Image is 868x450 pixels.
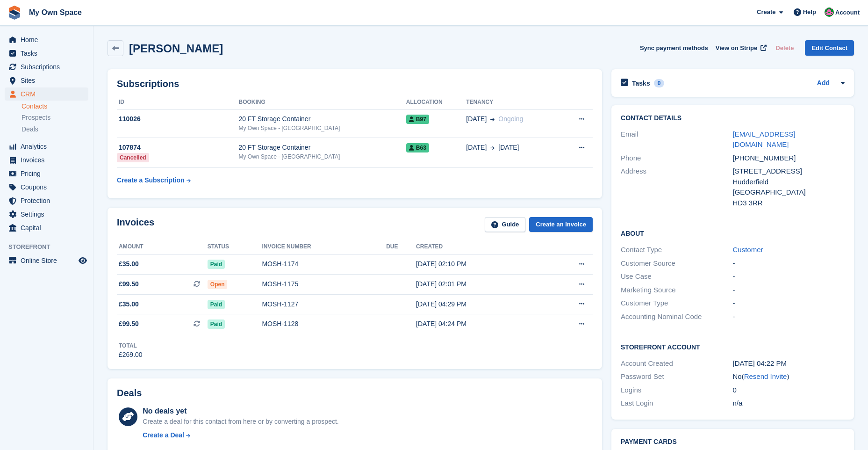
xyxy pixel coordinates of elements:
[117,153,149,162] div: Cancelled
[632,79,650,87] h2: Tasks
[416,279,543,289] div: [DATE] 02:01 PM
[21,221,77,234] span: Capital
[21,153,77,167] span: Invoices
[262,240,386,254] th: Invoice number
[262,319,386,329] div: MOSH-1128
[5,140,88,153] a: menu
[406,115,429,124] span: B97
[5,181,88,194] a: menu
[712,40,768,56] a: View on Stripe
[5,194,88,207] a: menu
[772,40,797,56] button: Delete
[143,430,338,440] a: Create a Deal
[117,143,238,152] div: 107874
[621,312,732,322] div: Accounting Nominal Code
[621,342,845,351] h2: Storefront Account
[733,398,845,409] div: n/a
[21,33,77,46] span: Home
[825,7,834,17] img: Lucy Parry
[143,406,338,417] div: No deals yet
[22,102,88,111] a: Contacts
[835,8,860,17] span: Account
[238,143,406,152] div: 20 FT Storage Container
[21,87,77,101] span: CRM
[621,285,732,296] div: Marketing Source
[406,95,466,110] th: Allocation
[466,95,560,110] th: Tenancy
[21,181,77,194] span: Coupons
[208,300,225,309] span: Paid
[498,143,519,152] span: [DATE]
[238,124,406,132] div: My Own Space - [GEOGRAPHIC_DATA]
[5,33,88,46] a: menu
[22,113,50,122] span: Prospects
[803,7,816,17] span: Help
[733,271,845,282] div: -
[119,319,139,329] span: £99.50
[22,125,38,134] span: Deals
[21,254,77,267] span: Online Store
[733,312,845,322] div: -
[21,74,77,87] span: Sites
[119,259,139,269] span: £35.00
[742,372,789,380] span: ( )
[485,217,526,232] a: Guide
[5,74,88,87] a: menu
[117,217,154,232] h2: Invoices
[143,430,184,440] div: Create a Deal
[733,177,845,188] div: Hudderfield
[117,95,238,110] th: ID
[119,341,143,350] div: Total
[621,166,732,208] div: Address
[716,44,757,53] span: View on Stripe
[733,285,845,296] div: -
[733,298,845,309] div: -
[21,140,77,153] span: Analytics
[733,153,845,164] div: [PHONE_NUMBER]
[21,167,77,180] span: Pricing
[733,358,845,369] div: [DATE] 04:22 PM
[208,319,225,329] span: Paid
[733,371,845,382] div: No
[5,208,88,221] a: menu
[117,240,208,254] th: Amount
[143,417,338,427] div: Create a deal for this contact from here or by converting a prospect.
[8,242,93,252] span: Storefront
[640,40,708,56] button: Sync payment methods
[416,240,543,254] th: Created
[5,221,88,234] a: menu
[805,40,854,56] a: Edit Contact
[406,143,429,152] span: B63
[119,350,143,360] div: £269.00
[129,42,223,55] h2: [PERSON_NAME]
[733,166,845,177] div: [STREET_ADDRESS]
[5,87,88,101] a: menu
[208,280,228,289] span: Open
[5,153,88,167] a: menu
[5,60,88,73] a: menu
[621,398,732,409] div: Last Login
[7,6,22,20] img: stora-icon-8386f47178a22dfd0bd8f6a31ec36ba5ce8667c1dd55bd0f319d3a0aa187defe.svg
[262,299,386,309] div: MOSH-1127
[621,129,732,150] div: Email
[21,47,77,60] span: Tasks
[117,175,185,185] div: Create a Subscription
[21,208,77,221] span: Settings
[77,255,88,266] a: Preview store
[621,271,732,282] div: Use Case
[117,114,238,124] div: 110026
[733,385,845,396] div: 0
[262,279,386,289] div: MOSH-1175
[262,259,386,269] div: MOSH-1174
[744,372,787,380] a: Resend Invite
[119,299,139,309] span: £35.00
[238,114,406,124] div: 20 FT Storage Container
[621,245,732,255] div: Contact Type
[529,217,593,232] a: Create an Invoice
[817,78,830,89] a: Add
[621,153,732,164] div: Phone
[733,198,845,209] div: HD3 3RR
[466,114,487,124] span: [DATE]
[416,299,543,309] div: [DATE] 04:29 PM
[621,371,732,382] div: Password Set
